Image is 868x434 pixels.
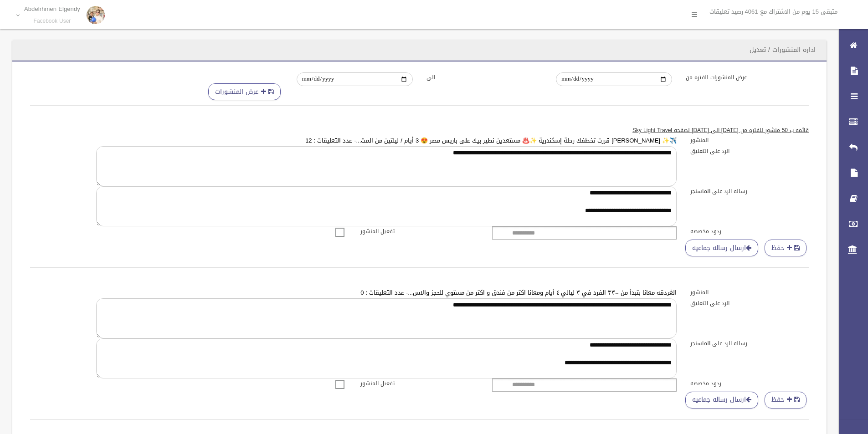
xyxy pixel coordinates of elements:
[305,135,677,146] a: ✈️✨ [PERSON_NAME] قررت تخطفك رحلة إسكندرية ✨♨️ مستعدين نطير بيك على باريس مصر 😍 3 أيام / ليلتين م...
[683,338,816,348] label: رساله الرد على الماسنجر
[683,146,816,156] label: الرد على التعليق
[208,83,281,100] button: عرض المنشورات
[683,298,816,308] label: الرد على التعليق
[679,72,809,82] label: عرض المنشورات للفتره من
[354,378,486,388] label: تفعيل المنشور
[354,226,486,236] label: تفعيل المنشور
[24,18,80,25] small: Facebook User
[360,287,677,298] a: الغردقه معانا بتبدأ من ٣٣٠٠ الفرد في ٣ ليالي ٤ أيام ومعانا اكتر من فندق و اكتر من مستوي للحجز وال...
[765,240,806,256] button: حفظ
[739,41,827,59] header: اداره المنشورات / تعديل
[420,72,550,82] label: الى
[632,125,809,135] u: قائمه ب 50 منشور للفتره من [DATE] الى [DATE] لصفحه Sky Light Travel
[683,226,816,236] label: ردود مخصصه
[683,135,816,145] label: المنشور
[685,392,758,408] a: ارسال رساله جماعيه
[683,186,816,196] label: رساله الرد على الماسنجر
[685,240,758,256] a: ارسال رساله جماعيه
[765,392,806,408] button: حفظ
[24,5,80,12] p: Abdelrhmen Elgendy
[683,287,816,297] label: المنشور
[683,378,816,388] label: ردود مخصصه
